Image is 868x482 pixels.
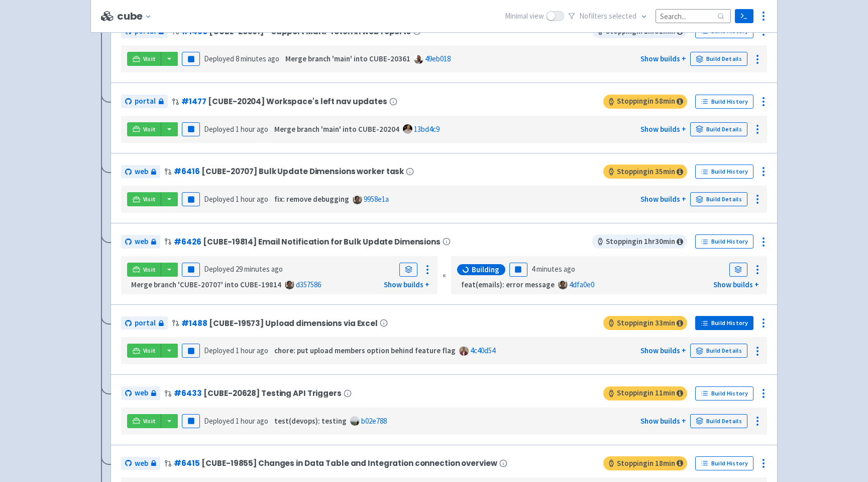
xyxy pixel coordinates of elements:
[695,316,753,330] a: Build History
[209,319,378,328] span: [CUBE-19573] Upload dimensions via Excel
[603,386,687,400] span: Stopping in 11 min
[274,416,347,426] strong: test(devops): testing
[603,456,687,470] span: Stopping in 18 min
[713,280,759,289] a: Show builds +
[203,389,341,397] span: [CUBE-20628] Testing API Triggers
[174,388,201,398] a: #6433
[695,386,753,400] a: Build History
[505,11,544,22] span: Minimal view
[181,318,207,329] a: #1488
[296,280,321,289] a: d357586
[274,194,349,204] strong: fix: remove debugging
[121,457,160,470] a: web
[174,236,201,247] a: #6426
[201,459,497,467] span: [CUBE-19855] Changes in Data Table and Integration connection overview
[690,344,747,358] a: Build Details
[121,386,160,400] a: web
[236,264,283,274] time: 29 minutes ago
[127,344,161,358] a: Visit
[531,264,575,274] time: 4 minutes ago
[236,124,268,134] time: 1 hour ago
[274,124,399,134] strong: Merge branch 'main' into CUBE-20204
[609,11,636,21] span: selected
[640,346,686,355] a: Show builds +
[364,194,389,204] a: 9958e1a
[425,54,451,63] a: 49eb018
[640,54,686,63] a: Show builds +
[127,192,161,206] a: Visit
[603,95,687,109] span: Stopping in 58 min
[690,414,747,428] a: Build Details
[470,346,495,355] a: 4c40d54
[182,52,200,66] button: Pause
[579,11,636,22] span: No filter s
[181,96,206,107] a: #1477
[509,263,527,277] button: Pause
[569,280,594,289] a: 4dfa0e0
[121,316,168,330] a: portal
[414,124,440,134] a: 13bd4c9
[127,122,161,136] a: Visit
[143,195,156,203] span: Visit
[695,234,753,249] a: Build History
[656,9,731,23] input: Search...
[603,316,687,330] span: Stopping in 33 min
[135,317,156,329] span: portal
[174,166,199,177] a: #6416
[201,167,404,176] span: [CUBE-20707] Bulk Update Dimensions worker task
[695,165,753,179] a: Build History
[135,236,148,248] span: web
[182,192,200,206] button: Pause
[361,416,387,426] a: b02e788
[204,346,268,355] span: Deployed
[695,95,753,109] a: Build History
[236,54,279,63] time: 8 minutes ago
[182,122,200,136] button: Pause
[204,264,283,274] span: Deployed
[236,346,268,355] time: 1 hour ago
[204,124,268,134] span: Deployed
[690,192,747,206] a: Build Details
[274,346,456,355] strong: chore: put upload members option behind feature flag
[285,54,410,63] strong: Merge branch 'main' into CUBE-20361
[135,387,148,399] span: web
[143,347,156,355] span: Visit
[143,125,156,133] span: Visit
[384,280,429,289] a: Show builds +
[143,55,156,63] span: Visit
[117,11,156,22] button: cube
[236,194,268,204] time: 1 hour ago
[640,194,686,204] a: Show builds +
[461,280,555,289] strong: feat(emails): error message
[690,52,747,66] a: Build Details
[182,344,200,358] button: Pause
[203,237,440,246] span: [CUBE-19814] Email Notification for Bulk Update Dimensions
[135,96,156,107] span: portal
[121,165,160,179] a: web
[121,95,168,108] a: portal
[131,280,281,289] strong: Merge branch 'CUBE-20707' into CUBE-19814
[695,456,753,470] a: Build History
[174,458,199,468] a: #6415
[204,54,279,63] span: Deployed
[135,166,148,178] span: web
[127,52,161,66] a: Visit
[204,416,268,426] span: Deployed
[204,194,268,204] span: Deployed
[127,414,161,428] a: Visit
[182,263,200,277] button: Pause
[592,234,687,249] span: Stopping in 1 hr 30 min
[121,235,160,249] a: web
[208,97,387,106] span: [CUBE-20204] Workspace's left nav updates
[603,165,687,179] span: Stopping in 35 min
[690,122,747,136] a: Build Details
[143,417,156,425] span: Visit
[127,263,161,277] a: Visit
[640,124,686,134] a: Show builds +
[443,256,446,295] div: «
[236,416,268,426] time: 1 hour ago
[472,265,499,275] span: Building
[640,416,686,426] a: Show builds +
[143,266,156,274] span: Visit
[135,458,148,469] span: web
